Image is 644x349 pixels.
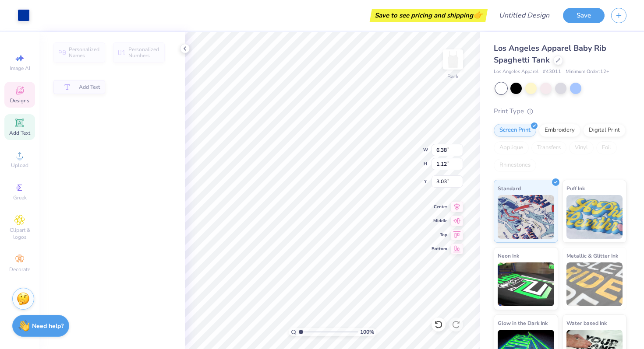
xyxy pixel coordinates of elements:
button: Save [563,8,605,23]
span: Los Angeles Apparel Baby Rib Spaghetti Tank [494,43,606,65]
span: 👉 [473,10,483,20]
span: Glow in the Dark Ink [498,318,548,328]
span: Image AI [10,65,30,72]
img: Standard [498,195,554,239]
div: Embroidery [539,124,580,137]
span: Decorate [9,266,30,273]
span: Top [432,232,447,238]
div: Digital Print [583,124,626,137]
div: Print Type [494,106,626,116]
img: Neon Ink [498,262,554,306]
span: Los Angeles Apparel [494,68,538,76]
span: Personalized Names [69,46,100,59]
input: Untitled Design [492,7,556,24]
span: Greek [13,194,27,201]
div: Rhinestones [494,159,536,172]
span: Upload [11,162,28,169]
span: Neon Ink [498,251,519,260]
span: Clipart & logos [4,227,35,241]
span: Puff Ink [566,184,585,193]
span: Minimum Order: 12 + [566,68,609,76]
span: Middle [432,218,447,224]
div: Back [447,73,459,80]
div: Save to see pricing and shipping [372,9,485,22]
span: # 43011 [543,68,561,76]
div: Foil [596,141,617,154]
div: Screen Print [494,124,536,137]
span: Water based Ink [566,318,607,328]
span: 100 % [360,328,374,336]
strong: Need help? [32,322,64,330]
div: Applique [494,141,529,154]
span: Standard [498,184,521,193]
span: Designs [10,97,29,104]
img: Puff Ink [566,195,623,239]
span: Metallic & Glitter Ink [566,251,618,260]
span: Add Text [9,129,30,136]
span: Add Text [79,84,100,90]
img: Metallic & Glitter Ink [566,262,623,306]
img: Back [444,51,462,68]
span: Center [432,204,447,210]
span: Personalized Numbers [128,46,159,59]
div: Transfers [531,141,566,154]
div: Vinyl [569,141,594,154]
span: Bottom [432,246,447,252]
